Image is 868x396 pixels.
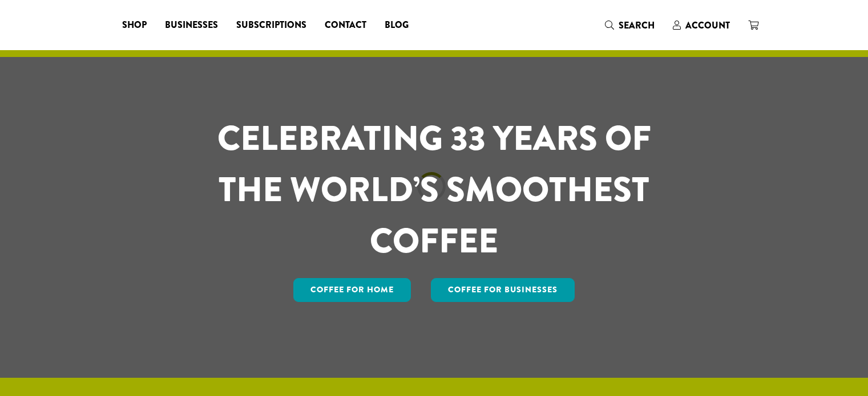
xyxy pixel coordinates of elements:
[619,19,655,32] span: Search
[236,18,306,32] span: Subscriptions
[596,16,664,35] a: Search
[316,16,376,34] a: Contact
[376,16,418,34] a: Blog
[122,18,147,32] span: Shop
[156,16,227,34] a: Businesses
[325,18,366,32] span: Contact
[113,16,156,34] a: Shop
[685,19,730,32] span: Account
[184,113,685,267] h1: CELEBRATING 33 YEARS OF THE WORLD’S SMOOTHEST COFFEE
[385,18,409,32] span: Blog
[431,278,575,302] a: Coffee For Businesses
[165,18,218,32] span: Businesses
[664,16,739,35] a: Account
[293,278,411,302] a: Coffee for Home
[227,16,316,34] a: Subscriptions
